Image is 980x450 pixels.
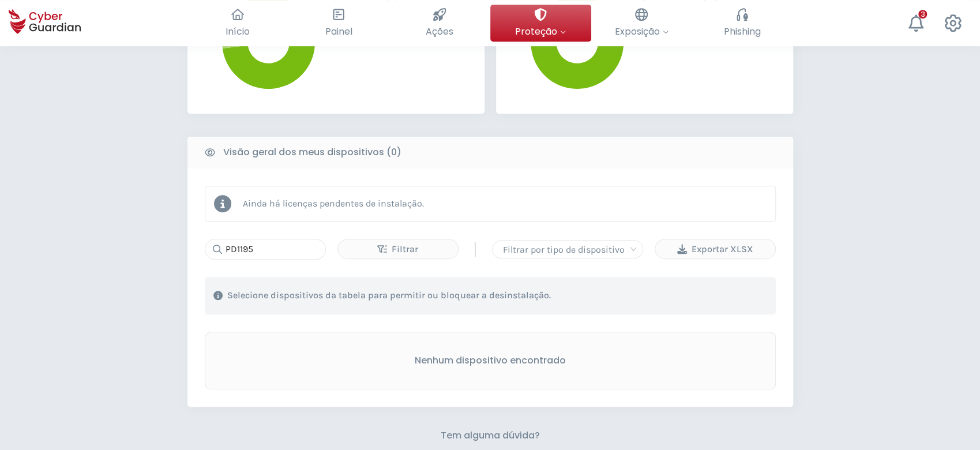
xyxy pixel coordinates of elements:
[243,198,424,209] p: Ainda há licenças pendentes de instalação.
[337,239,459,259] button: Filtrar
[591,5,692,42] button: Exposição
[205,239,326,260] input: Buscar...
[615,24,669,39] span: Exposição
[288,5,389,42] button: Painel
[515,24,566,39] span: Proteção
[724,24,761,39] span: Phishing
[655,239,776,259] button: Exportar XLSX
[473,241,478,258] span: |
[918,10,927,18] div: 3
[426,24,453,39] span: Ações
[347,242,449,256] div: Filtrar
[692,5,793,42] button: Phishing
[226,24,250,39] span: Início
[490,5,591,42] button: Proteção
[441,430,540,441] h3: Tem alguma dúvida?
[325,24,352,39] span: Painel
[664,242,767,256] div: Exportar XLSX
[205,332,776,389] div: Nenhum dispositivo encontrado
[389,5,490,42] button: Ações
[227,290,551,301] p: Selecione dispositivos da tabela para permitir ou bloquear a desinstalação.
[187,5,288,42] button: Início
[223,145,401,159] b: Visão geral dos meus dispositivos (0)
